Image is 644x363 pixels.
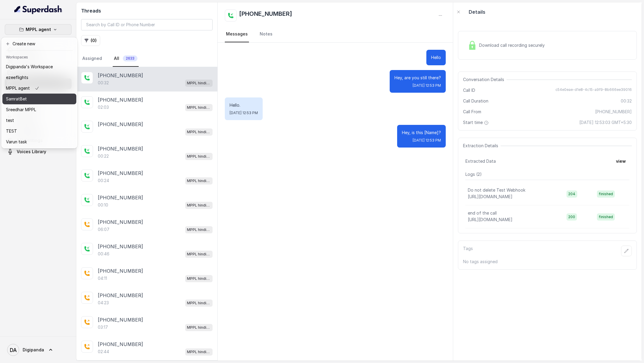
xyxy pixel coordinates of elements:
div: MPPL agent [1,37,78,148]
header: Workspaces [2,52,76,61]
p: MPPL agent [6,85,30,92]
p: TEST [6,128,17,135]
p: ezeeflights [6,74,28,81]
button: Create new [2,38,76,49]
p: Varun task [6,138,27,145]
button: MPPL agent [5,24,72,35]
p: Digipanda's Workspace [6,63,53,70]
p: test [6,117,14,124]
p: MPPL agent [26,26,51,33]
p: SamratBet [6,95,27,103]
p: Sreedhar MPPL [6,106,36,113]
